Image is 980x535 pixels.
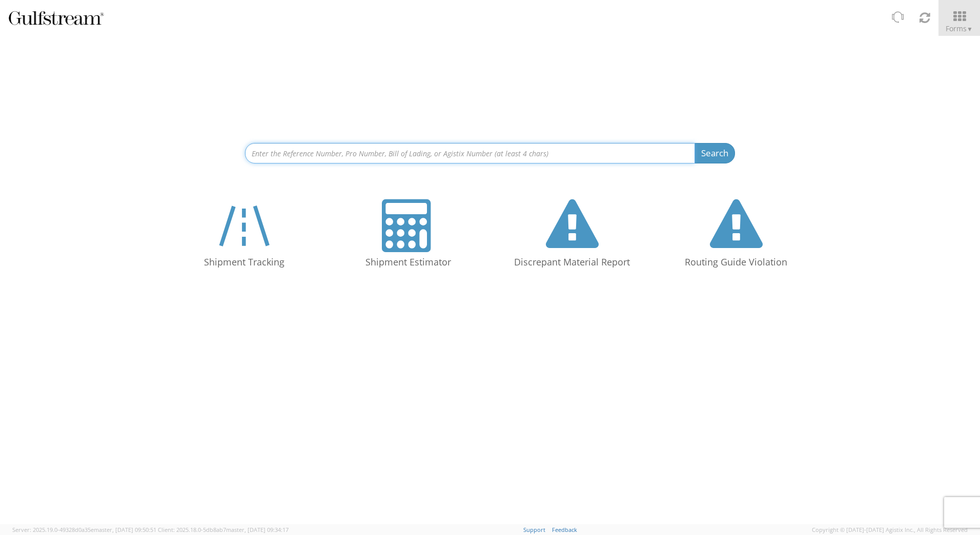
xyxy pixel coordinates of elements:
[341,257,475,267] h4: Shipment Estimator
[669,257,803,267] h4: Routing Guide Violation
[331,189,485,283] a: Shipment Estimator
[946,24,973,33] span: Forms
[177,257,311,267] h4: Shipment Tracking
[94,526,156,533] span: master, [DATE] 09:50:51
[812,526,968,534] span: Copyright © [DATE]-[DATE] Agistix Inc., All Rights Reserved
[158,526,289,533] span: Client: 2025.18.0-5db8ab7
[226,526,289,533] span: master, [DATE] 09:34:17
[552,526,577,533] a: Feedback
[167,189,321,283] a: Shipment Tracking
[967,25,973,33] span: ▼
[523,526,545,533] a: Support
[495,189,649,283] a: Discrepant Material Report
[8,9,105,27] img: gulfstream-logo-030f482cb65ec2084a9d.png
[659,189,813,283] a: Routing Guide Violation
[695,143,735,163] button: Search
[12,526,156,533] span: Server: 2025.19.0-49328d0a35e
[245,143,695,163] input: Enter the Reference Number, Pro Number, Bill of Lading, or Agistix Number (at least 4 chars)
[505,257,639,267] h4: Discrepant Material Report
